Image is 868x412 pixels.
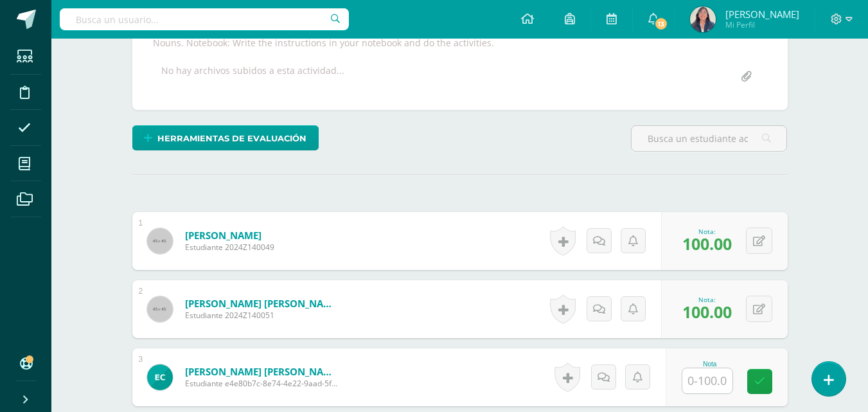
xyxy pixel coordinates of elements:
input: 0-100.0 [682,368,732,393]
span: Herramientas de evaluación [157,127,306,150]
input: Busca un estudiante aquí... [632,126,786,151]
a: [PERSON_NAME] [PERSON_NAME] [185,297,339,310]
span: 100.00 [682,233,732,255]
a: [PERSON_NAME] [185,229,274,242]
div: Nota: [682,295,732,304]
span: Mi Perfil [725,19,799,30]
div: Nota [682,361,738,368]
span: 13 [653,17,668,31]
input: Busca un usuario... [60,8,349,30]
div: No hay archivos subidos a esta actividad... [161,64,344,89]
span: Estudiante e4e80b7c-8e74-4e22-9aad-5f79012d11d6 [185,378,339,389]
a: [PERSON_NAME] [PERSON_NAME] [185,365,339,378]
img: 7d981dd22b6f13d482594254e9b550ed.png [690,6,716,32]
div: Nota: [682,227,732,236]
img: 45x45 [147,228,173,254]
span: Estudiante 2024Z140051 [185,310,339,321]
a: Herramientas de evaluación [132,125,319,150]
img: 8cf784b2c105461d491c472478997f90.png [147,364,173,390]
span: Estudiante 2024Z140049 [185,242,274,253]
img: 45x45 [147,296,173,322]
span: 100.00 [682,301,732,323]
span: [PERSON_NAME] [725,8,799,21]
